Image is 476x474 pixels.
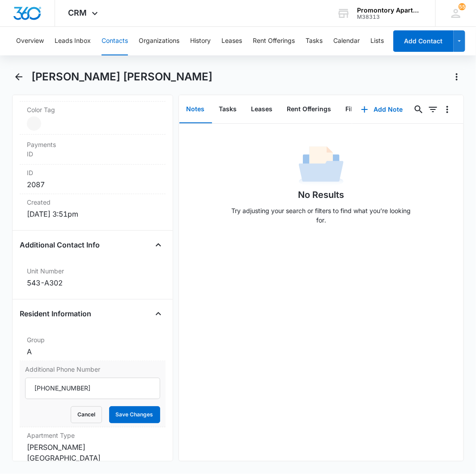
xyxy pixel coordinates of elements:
[27,198,158,207] dt: Created
[31,70,213,84] h1: [PERSON_NAME] [PERSON_NAME]
[55,27,91,55] button: Leads Inbox
[20,428,166,468] div: Apartment Type[PERSON_NAME][GEOGRAPHIC_DATA]
[20,194,166,223] div: Created[DATE] 3:51pm
[459,3,466,10] span: 55
[20,263,166,292] div: Unit Number543-A302
[151,238,166,252] button: Close
[393,30,454,52] button: Add Contact
[357,7,422,14] div: account name
[20,102,166,135] div: Color Tag
[179,96,212,123] button: Notes
[27,278,158,289] div: 543-A302
[71,407,102,424] button: Cancel
[333,27,360,55] button: Calendar
[151,307,166,321] button: Close
[450,70,464,84] button: Actions
[440,102,455,117] button: Overflow Menu
[20,135,166,165] div: Payments ID
[426,102,440,117] button: Filters
[139,27,179,55] button: Organizations
[102,27,128,55] button: Contacts
[280,96,339,123] button: Rent Offerings
[306,27,323,55] button: Tasks
[298,188,344,201] h1: No Results
[253,27,295,55] button: Rent Offerings
[27,180,158,190] dd: 2087
[12,70,26,84] button: Back
[412,102,426,117] button: Search...
[25,365,160,374] label: Additional Phone Number
[27,209,158,220] dd: [DATE] 3:51pm
[109,407,160,424] button: Save Changes
[20,165,166,194] div: ID2087
[190,27,211,55] button: History
[20,332,166,361] div: GroupA
[20,309,91,319] h4: Resident Information
[370,27,384,55] button: Lists
[352,99,412,120] button: Add Note
[68,8,87,17] span: CRM
[16,27,44,55] button: Overview
[357,14,422,20] div: account id
[221,27,242,55] button: Leases
[27,168,158,178] dt: ID
[25,378,160,399] input: Additional Phone Number
[212,96,244,123] button: Tasks
[244,96,280,123] button: Leases
[459,3,466,10] div: notifications count
[27,442,158,464] div: [PERSON_NAME][GEOGRAPHIC_DATA]
[339,96,367,123] button: Files
[227,206,415,225] p: Try adjusting your search or filters to find what you’re looking for.
[27,336,158,345] label: Group
[27,267,158,276] label: Unit Number
[299,143,344,188] img: No Data
[27,105,158,115] label: Color Tag
[20,240,100,251] h4: Additional Contact Info
[27,140,63,159] dt: Payments ID
[27,431,158,440] label: Apartment Type
[27,347,158,357] div: A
